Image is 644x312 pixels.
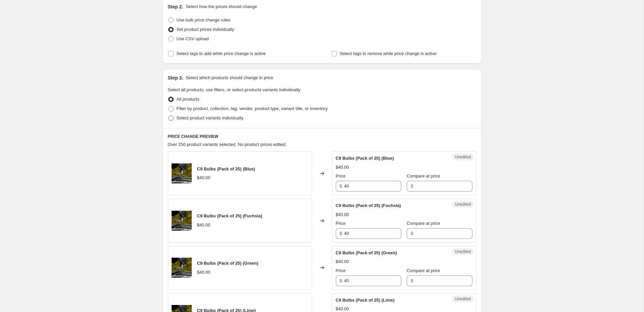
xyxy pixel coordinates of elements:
span: C9 Bulbs (Pack of 25) (Fuchsia) [336,203,401,208]
span: $ [411,184,413,189]
img: BSL-HOLIDAY_08A3231_80x.png [172,211,192,231]
img: BSL-HOLIDAY_08A3231_80x.png [172,163,192,184]
span: Unedited [455,154,471,160]
h6: PRICE CHANGE PREVIEW [168,134,476,139]
span: Use bulk price change rules [177,17,230,22]
span: $ [340,184,342,189]
div: $40.00 [336,211,349,218]
span: Price [336,268,346,273]
span: C9 Bulbs (Pack of 25) (Green) [197,261,259,266]
span: $ [340,278,342,283]
span: Use CSV upload [177,36,209,41]
span: Set product prices individually [177,27,234,32]
p: Select which products should change in price [186,74,273,81]
span: Unedited [455,296,471,302]
span: Compare at price [407,173,440,178]
span: $ [411,231,413,236]
img: BSL-HOLIDAY_08A3231_80x.png [172,258,192,278]
span: All products [177,97,199,102]
span: C9 Bulbs (Pack of 25) (Blue) [336,156,394,161]
div: $40.00 [197,174,211,181]
span: C9 Bulbs (Pack of 25) (Green) [336,250,397,255]
p: Select how the prices should change [186,3,257,10]
span: Price [336,173,346,178]
span: Select tags to remove while price change is active [340,51,436,56]
h2: Step 2. [168,3,183,10]
span: Filter by product, collection, tag, vendor, product type, variant title, or inventory [177,106,328,111]
span: Unedited [455,249,471,254]
span: Select all products, use filters, or select products variants individually [168,87,301,92]
div: $40.00 [197,222,211,228]
h2: Step 3. [168,74,183,81]
span: C9 Bulbs (Pack of 25) (Fuchsia) [197,213,262,218]
span: C9 Bulbs (Pack of 25) (Lime) [336,298,395,303]
div: $40.00 [197,269,211,276]
span: Compare at price [407,268,440,273]
div: $40.00 [336,164,349,171]
div: $40.00 [336,258,349,265]
span: Over 250 product variants selected. No product prices edited: [168,142,286,147]
span: C9 Bulbs (Pack of 25) (Blue) [197,166,255,171]
span: Select product variants individually [177,115,243,120]
span: $ [411,278,413,283]
span: $ [340,231,342,236]
span: Compare at price [407,221,440,226]
span: Select tags to add while price change is active [177,51,266,56]
span: Unedited [455,202,471,207]
span: Price [336,221,346,226]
